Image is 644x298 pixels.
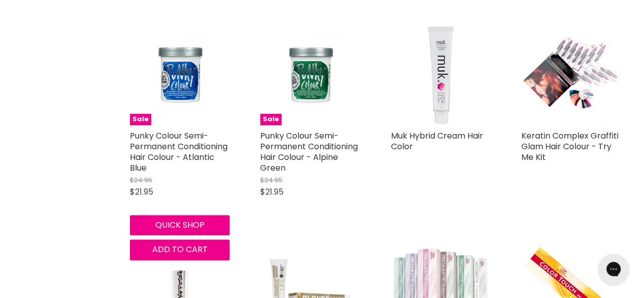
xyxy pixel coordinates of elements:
a: Keratin Complex Graffiti Glam Hair Colour - Try Me Kit [521,130,619,163]
span: $24.95 [260,175,283,185]
img: Keratin Complex Graffiti Glam Hair Colour - Try Me Kit [521,25,621,125]
button: Add to cart [130,239,230,260]
span: $24.95 [130,175,152,185]
a: Punky Colour Semi-Permanent Conditioning Hair Colour - Alpine GreenSale [260,25,360,125]
a: Punky Colour Semi-Permanent Conditioning Hair Colour - Alpine Green [260,130,358,174]
iframe: Gorgias live chat messenger [593,250,634,288]
a: Muk Hybrid Cream Hair Color [391,130,483,152]
span: $21.95 [260,186,284,198]
span: Sale [130,114,151,125]
img: Muk Hybrid Cream Hair Color [399,25,483,125]
img: Punky Colour Semi-Permanent Conditioning Hair Colour - Atlantic Blue [147,25,213,125]
a: Punky Colour Semi-Permanent Conditioning Hair Colour - Atlantic BlueSale [130,25,230,125]
span: Add to cart [152,243,208,255]
img: Punky Colour Semi-Permanent Conditioning Hair Colour - Alpine Green [277,25,344,125]
button: Quick shop [130,215,230,235]
a: Punky Colour Semi-Permanent Conditioning Hair Colour - Atlantic Blue [130,130,228,174]
a: Muk Hybrid Cream Hair Color [391,25,491,125]
span: Sale [260,114,282,125]
span: $21.95 [130,186,153,198]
